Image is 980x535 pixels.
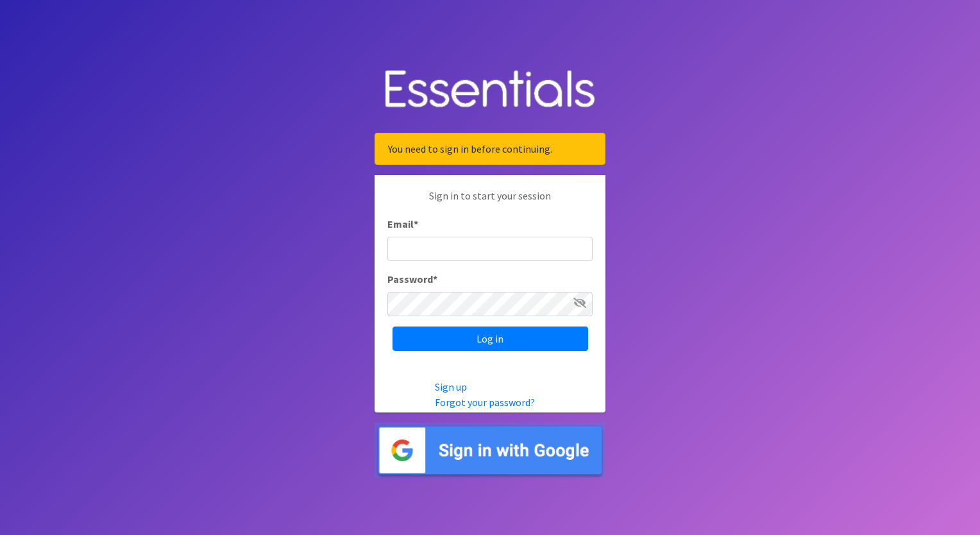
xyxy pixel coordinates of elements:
[375,423,605,479] img: Sign in with Google
[433,273,437,285] abbr: required
[375,133,605,165] div: You need to sign in before continuing.
[387,216,418,232] label: Email
[387,188,593,216] p: Sign in to start your session
[375,57,605,123] img: Human Essentials
[435,396,535,409] a: Forgot your password?
[435,380,467,393] a: Sign up
[414,217,418,230] abbr: required
[393,327,588,351] input: Log in
[387,271,437,287] label: Password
